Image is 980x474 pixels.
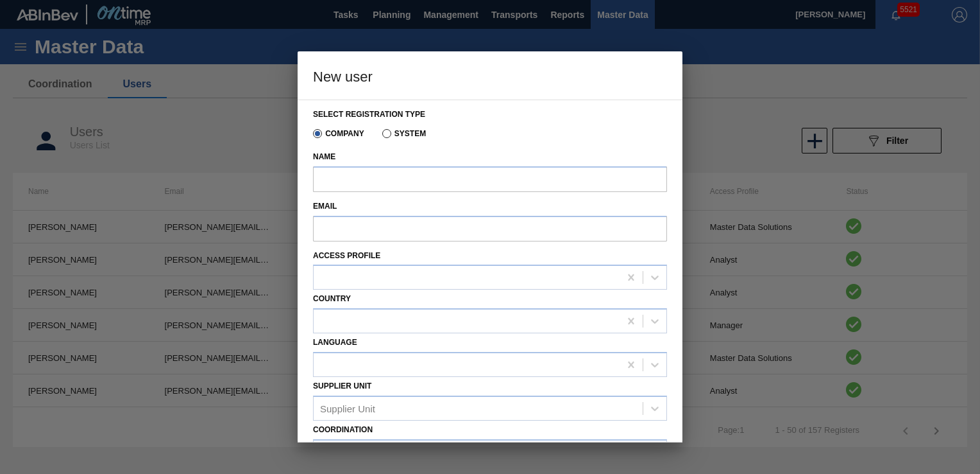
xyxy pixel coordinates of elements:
label: Name [313,148,667,166]
label: System [382,129,427,138]
label: Country [313,294,351,303]
label: Email [313,197,667,216]
label: Company [313,129,364,138]
label: Select registration type [313,110,425,119]
label: Coordination [313,425,373,434]
div: Supplier Unit [320,403,375,414]
label: Access Profile [313,251,380,260]
label: Supplier Unit [313,382,371,391]
h3: New user [298,51,682,100]
label: Language [313,338,357,347]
